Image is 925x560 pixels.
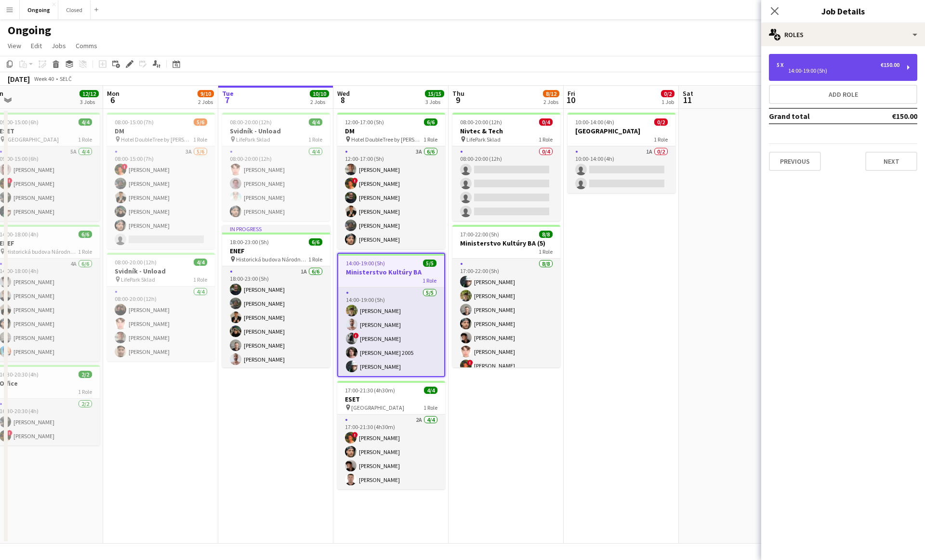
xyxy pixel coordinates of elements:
span: Tue [222,89,234,98]
span: 4/4 [424,387,437,394]
span: [GEOGRAPHIC_DATA] [351,404,404,411]
span: 14:00-19:00 (5h) [346,260,385,267]
div: €150.00 [881,62,899,68]
button: Previous [769,152,821,171]
span: LifePark Sklad [121,276,155,283]
app-job-card: 17:00-22:00 (5h)8/8Ministerstvo Kultúry BA (5)1 Role8/817:00-22:00 (5h)[PERSON_NAME][PERSON_NAME]... [452,225,560,367]
app-job-card: 14:00-19:00 (5h)5/5Ministerstvo Kultúry BA1 Role5/514:00-19:00 (5h)[PERSON_NAME][PERSON_NAME]![PE... [337,253,445,377]
div: SELČ [60,75,72,82]
div: 3 Jobs [425,98,444,105]
h3: Ministerstvo Kultúry BA (5) [452,239,560,247]
span: 15/15 [425,90,444,97]
button: Next [865,152,917,171]
a: Edit [27,39,46,52]
span: 1 Role [308,256,322,263]
app-card-role: 4/408:00-20:00 (12h)[PERSON_NAME][PERSON_NAME][PERSON_NAME][PERSON_NAME] [222,146,330,221]
span: View [8,41,21,50]
span: ! [352,178,358,183]
div: [DATE] [8,74,30,84]
div: 08:00-20:00 (12h)4/4Svidník - Unload LifePark Sklad1 Role4/408:00-20:00 (12h)[PERSON_NAME][PERSON... [222,113,330,221]
div: 2 Jobs [198,98,213,105]
app-job-card: 17:00-21:30 (4h30m)4/4ESET [GEOGRAPHIC_DATA]1 Role2A4/417:00-21:30 (4h30m)![PERSON_NAME][PERSON_N... [337,381,445,489]
h3: Job Details [761,5,925,17]
span: 9 [451,94,464,105]
h3: [GEOGRAPHIC_DATA] [568,127,675,135]
span: 1 Role [78,248,92,255]
span: Hotel DoubleTree by [PERSON_NAME] [351,136,423,143]
span: ! [7,178,13,183]
app-card-role: 4/408:00-20:00 (12h)[PERSON_NAME][PERSON_NAME][PERSON_NAME][PERSON_NAME] [107,287,215,361]
span: 9/10 [198,90,214,97]
app-card-role: 2A4/417:00-21:30 (4h30m)![PERSON_NAME][PERSON_NAME][PERSON_NAME][PERSON_NAME] [337,415,445,489]
span: 8/12 [543,90,559,97]
span: Sat [683,89,693,98]
span: Week 40 [32,75,56,82]
span: 4/4 [309,118,322,126]
div: 1 Job [661,98,674,105]
span: 1 Role [193,276,207,283]
span: Hotel DoubleTree by [PERSON_NAME] [121,136,193,143]
span: 08:00-20:00 (12h) [115,259,157,266]
h3: Svidník - Unload [222,127,330,135]
h3: ESET [337,395,445,404]
span: 6/6 [309,238,322,246]
span: 08:00-20:00 (12h) [230,118,272,126]
h3: Ministerstvo Kultúry BA [338,268,444,276]
span: 8/8 [539,231,553,238]
app-card-role: 3A6/612:00-17:00 (5h)[PERSON_NAME]![PERSON_NAME][PERSON_NAME][PERSON_NAME][PERSON_NAME][PERSON_NAME] [337,146,445,249]
span: Edit [31,41,42,50]
span: ! [353,333,359,339]
span: 1 Role [308,136,322,143]
app-card-role: 5/514:00-19:00 (5h)[PERSON_NAME][PERSON_NAME]![PERSON_NAME][PERSON_NAME] 2005[PERSON_NAME] [338,287,444,376]
div: 12:00-17:00 (5h)6/6DM Hotel DoubleTree by [PERSON_NAME]1 Role3A6/612:00-17:00 (5h)[PERSON_NAME]![... [337,113,445,249]
span: 4/4 [194,259,207,266]
span: 10:00-14:00 (4h) [575,118,614,126]
span: 6/6 [79,231,92,238]
span: 12/12 [79,90,99,97]
span: ! [467,360,473,365]
button: Closed [58,0,91,19]
a: Comms [72,39,101,52]
span: 6 [106,94,119,105]
span: 10/10 [310,90,329,97]
span: LifePark Sklad [466,136,501,143]
app-card-role: 1A6/618:00-23:00 (5h)[PERSON_NAME][PERSON_NAME][PERSON_NAME][PERSON_NAME][PERSON_NAME][PERSON_NAME] [222,266,330,369]
span: Comms [76,41,97,50]
app-job-card: 08:00-20:00 (12h)0/4Nivtec & Tech LifePark Sklad1 Role0/408:00-20:00 (12h) [452,113,560,221]
span: ! [7,430,13,436]
span: 2/2 [79,371,92,378]
div: 2 Jobs [543,98,559,105]
app-job-card: 10:00-14:00 (4h)0/2[GEOGRAPHIC_DATA]1 Role1A0/210:00-14:00 (4h) [568,113,675,193]
h1: Ongoing [8,23,51,38]
span: 0/2 [654,118,668,126]
div: 3 Jobs [80,98,98,105]
div: Roles [761,23,925,46]
app-card-role: 0/408:00-20:00 (12h) [452,146,560,221]
td: €150.00 [860,108,917,124]
span: 11 [681,94,693,105]
button: Add role [769,85,917,104]
span: Wed [337,89,350,98]
span: 1 Role [78,388,92,395]
h3: Svidník - Unload [107,267,215,275]
app-job-card: 08:00-15:00 (7h)5/6DM Hotel DoubleTree by [PERSON_NAME]1 Role3A5/608:00-15:00 (7h)![PERSON_NAME][... [107,113,215,249]
app-card-role: 1A0/210:00-14:00 (4h) [568,146,675,193]
app-job-card: 08:00-20:00 (12h)4/4Svidník - Unload LifePark Sklad1 Role4/408:00-20:00 (12h)[PERSON_NAME][PERSON... [107,253,215,361]
a: Jobs [48,39,70,52]
span: 5/6 [194,118,207,126]
app-job-card: In progress18:00-23:00 (5h)6/6ENEF Historická budova Národnej rady SR1 Role1A6/618:00-23:00 (5h)[... [222,225,330,367]
h3: DM [337,127,445,135]
span: ! [352,432,358,438]
span: 5/5 [423,260,436,267]
span: 0/4 [539,118,553,126]
span: ! [122,164,128,169]
span: 08:00-20:00 (12h) [460,118,502,126]
span: 1 Role [539,136,553,143]
span: 4/4 [79,118,92,126]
